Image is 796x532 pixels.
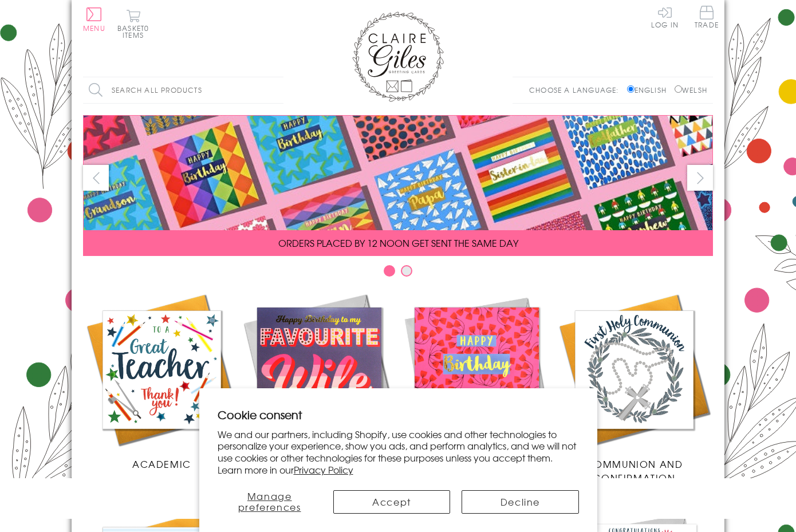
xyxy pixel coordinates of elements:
a: New Releases [241,291,398,471]
input: English [627,85,635,93]
button: Decline [462,490,578,514]
label: Welsh [675,85,707,95]
input: Search [272,77,283,103]
span: ORDERS PLACED BY 12 NOON GET SENT THE SAME DAY [278,236,518,250]
img: Claire Giles Greetings Cards [352,11,444,102]
button: next [687,165,713,191]
span: 0 items [123,23,149,40]
div: Carousel Pagination [83,265,713,282]
span: Menu [83,23,105,33]
button: prev [83,165,109,191]
button: Accept [333,490,450,514]
p: Choose a language: [529,85,625,95]
input: Welsh [675,85,682,93]
a: Communion and Confirmation [555,291,713,484]
span: Communion and Confirmation [586,457,683,484]
a: Birthdays [398,291,555,471]
button: Carousel Page 1 (Current Slide) [384,265,395,277]
label: English [627,85,672,95]
button: Menu [83,7,105,31]
a: Privacy Policy [294,463,353,476]
button: Basket0 items [117,9,149,38]
p: We and our partners, including Shopify, use cookies and other technologies to personalize your ex... [218,428,579,476]
a: Trade [695,6,719,30]
h2: Cookie consent [218,407,579,423]
span: Trade [695,6,719,28]
span: Academic [132,457,191,471]
span: Manage preferences [238,489,301,514]
a: Academic [83,291,241,471]
button: Carousel Page 2 [401,265,412,277]
input: Search all products [83,77,283,103]
a: Log In [651,6,679,28]
button: Manage preferences [218,490,322,514]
